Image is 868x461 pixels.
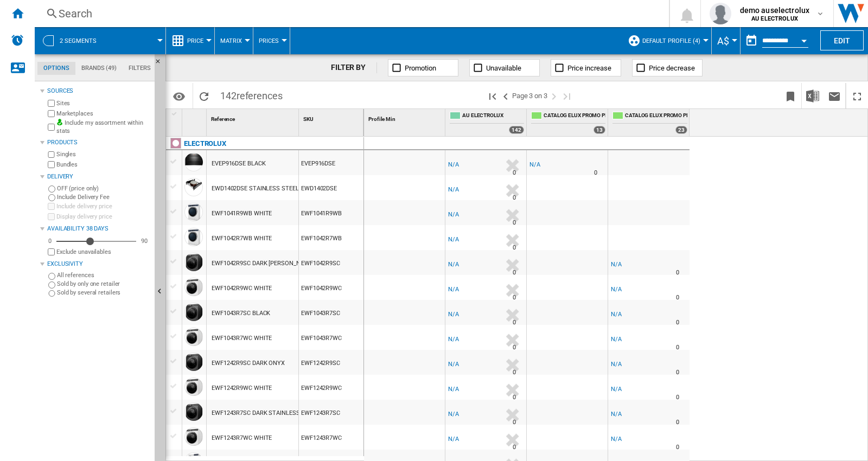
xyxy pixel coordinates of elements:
[47,172,150,181] div: Delivery
[215,83,288,106] span: 142
[632,59,703,76] button: Price decrease
[56,150,150,158] label: Singles
[299,150,363,175] div: EVEP916DSE
[462,112,524,121] span: AU ELECTROLUX
[299,375,363,400] div: EWF1242R9WC
[259,37,279,44] span: Prices
[610,109,690,136] div: CATALOG ELUX PROMO PLN LAUNDRY 23 offers sold by CATALOG ELUX PROMO PLN LAUNDRY
[37,62,75,75] md-tab-item: Options
[513,417,516,428] div: Delivery Time : 0 day
[642,27,706,54] button: Default profile (4)
[59,6,641,21] div: Search
[47,260,150,268] div: Exclusivity
[512,83,547,108] span: Page 3 on 3
[513,442,516,453] div: Delivery Time : 0 day
[368,116,395,122] span: Profile Min
[366,109,445,126] div: Profile Min Sort None
[301,109,363,126] div: SKU Sort None
[212,226,272,251] div: EWF1042R7WB WHITE
[123,62,157,75] md-tab-item: Filters
[237,90,283,101] span: references
[47,138,150,147] div: Products
[209,109,298,126] div: Reference Sort None
[611,359,622,370] div: N/A
[676,342,679,353] div: Delivery Time : 0 day
[48,281,55,289] input: Sold by only one retailer
[717,27,735,54] button: A$
[212,401,318,426] div: EWF1243R7SC DARK STAINLESS STEEL
[46,237,54,245] div: 0
[717,35,729,47] span: A$
[448,159,459,170] div: N/A
[40,27,160,54] div: 2 segments
[551,59,621,76] button: Price increase
[212,176,298,201] div: EWD1402DSE STAINLESS STEEL
[448,259,459,270] div: N/A
[193,83,215,108] button: Reload
[184,137,226,150] div: Click to filter on that brand
[611,384,622,395] div: N/A
[448,409,459,420] div: N/A
[11,34,24,47] img: alerts-logo.svg
[56,248,150,256] label: Exclude unavailables
[57,280,150,288] label: Sold by only one retailer
[448,334,459,345] div: N/A
[57,289,150,297] label: Sold by several retailers
[48,151,55,158] input: Singles
[513,242,516,253] div: Delivery Time : 0 day
[499,83,512,108] button: >Previous page
[212,151,265,176] div: EVEP916DSE BLACK
[48,194,55,201] input: Include Delivery Fee
[513,367,516,378] div: Delivery Time : 0 day
[611,259,622,270] div: N/A
[513,168,516,178] div: Delivery Time : 0 day
[675,126,687,134] div: 23 offers sold by CATALOG ELUX PROMO PLN LAUNDRY
[676,417,679,428] div: Delivery Time : 0 day
[366,109,445,126] div: Sort None
[642,37,700,44] span: Default profile (4)
[547,83,560,108] button: Next page
[448,359,459,370] div: N/A
[448,434,459,445] div: N/A
[56,110,150,118] label: Marketplaces
[544,112,605,121] span: CATALOG ELUX PROMO PLN COOKING
[301,109,363,126] div: Sort None
[448,184,459,195] div: N/A
[299,175,363,200] div: EWD1402DSE
[649,64,695,72] span: Price decrease
[820,30,864,50] button: Edit
[751,15,798,22] b: AU ELECTROLUX
[611,334,622,345] div: N/A
[388,59,458,76] button: Promotion
[212,351,285,376] div: EWF1242R9SC DARK ONYX
[303,116,314,122] span: SKU
[802,83,824,108] button: Download in Excel
[486,64,521,72] span: Unavailable
[509,126,524,134] div: 142 offers sold by AU ELECTROLUX
[448,384,459,395] div: N/A
[560,83,573,108] button: Last page
[611,309,622,320] div: N/A
[48,110,55,117] input: Marketplaces
[676,442,679,453] div: Delivery Time : 0 day
[57,271,150,279] label: All references
[212,426,272,451] div: EWF1243R7WC WHITE
[513,292,516,303] div: Delivery Time : 0 day
[513,217,516,228] div: Delivery Time : 0 day
[299,325,363,350] div: EWF1043R7WC
[299,275,363,300] div: EWF1042R9WC
[594,168,597,178] div: Delivery Time : 0 day
[48,100,55,107] input: Sites
[56,236,136,247] md-slider: Availability
[448,109,526,136] div: AU ELECTROLUX 142 offers sold by AU ELECTROLUX
[846,83,868,108] button: Maximize
[60,37,97,44] span: 2 segments
[611,434,622,445] div: N/A
[47,225,150,233] div: Availability 38 Days
[824,83,845,108] button: Send this report by email
[611,409,622,420] div: N/A
[513,342,516,353] div: Delivery Time : 0 day
[48,248,55,255] input: Display delivery price
[331,62,377,73] div: FILTER BY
